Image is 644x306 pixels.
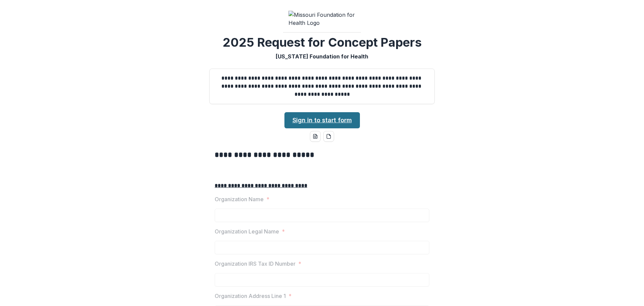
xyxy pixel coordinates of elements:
[215,292,286,300] p: Organization Address Line 1
[310,131,321,142] button: word-download
[288,11,356,27] img: Missouri Foundation for Health Logo
[215,260,296,268] p: Organization IRS Tax ID Number
[323,131,334,142] button: pdf-download
[276,52,368,60] p: [US_STATE] Foundation for Health
[215,195,264,203] p: Organization Name
[215,227,279,235] p: Organization Legal Name
[284,112,360,128] a: Sign in to start form
[223,35,422,50] h2: 2025 Request for Concept Papers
